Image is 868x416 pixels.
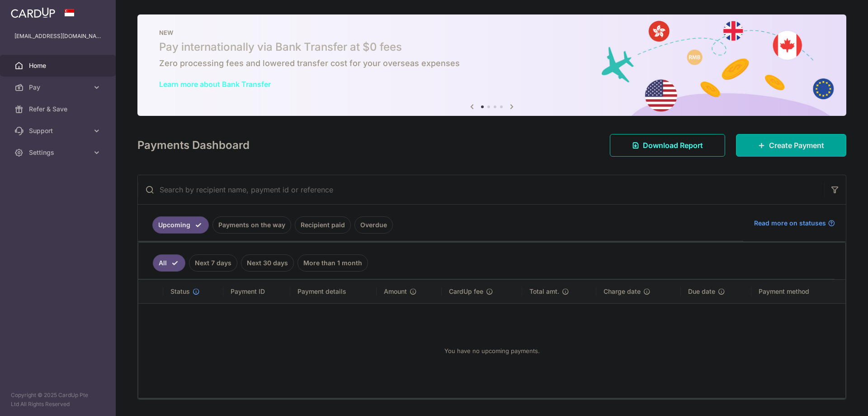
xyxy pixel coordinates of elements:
a: Overdue [354,216,393,234]
th: Payment ID [223,280,290,303]
a: Read more on statuses [754,219,835,228]
span: Amount [384,287,407,296]
span: Status [170,287,190,296]
span: Total amt. [529,287,559,296]
span: Support [29,126,89,135]
img: CardUp [11,7,55,18]
span: Due date [688,287,715,296]
span: Settings [29,148,89,157]
span: Charge date [604,287,641,296]
input: Search by recipient name, payment id or reference [138,175,824,204]
a: Upcoming [152,216,209,234]
th: Payment details [290,280,377,303]
a: Learn more about Bank Transfer [159,80,271,89]
a: All [153,254,185,272]
h4: Payments Dashboard [137,137,250,153]
span: Create Payment [769,140,824,151]
a: More than 1 month [297,254,368,272]
span: Pay [29,83,89,92]
a: Next 7 days [189,254,237,272]
span: Refer & Save [29,105,89,114]
p: NEW [159,29,825,36]
a: Next 30 days [241,254,294,272]
h5: Pay internationally via Bank Transfer at $0 fees [159,40,825,54]
a: Create Payment [736,134,846,157]
div: You have no upcoming payments. [149,311,835,391]
h6: Zero processing fees and lowered transfer cost for your overseas expenses [159,58,825,69]
span: Home [29,61,89,70]
p: [EMAIL_ADDRESS][DOMAIN_NAME] [14,32,101,41]
a: Download Report [610,134,725,157]
img: Bank transfer banner [137,14,846,116]
span: CardUp fee [449,287,483,296]
span: Download Report [643,140,703,151]
a: Payments on the way [212,216,291,234]
a: Recipient paid [295,216,351,234]
th: Payment method [751,280,845,303]
span: Read more on statuses [754,219,826,228]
